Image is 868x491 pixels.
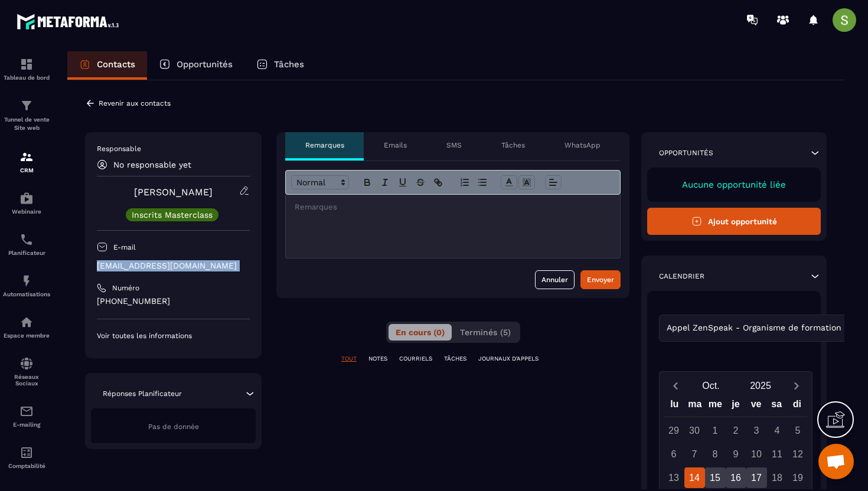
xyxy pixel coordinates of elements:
[97,296,250,307] p: [PHONE_NUMBER]
[399,355,432,363] p: COURRIELS
[113,160,191,169] p: No responsable yet
[767,444,788,464] div: 11
[788,467,808,488] div: 19
[587,274,614,286] div: Envoyer
[112,283,139,293] p: Numéro
[726,467,746,488] div: 16
[785,378,807,394] button: Next month
[788,444,808,464] div: 12
[103,389,182,398] p: Réponses Planificateur
[535,270,575,289] button: Annuler
[788,420,808,441] div: 5
[134,186,213,198] a: [PERSON_NAME]
[705,467,726,488] div: 15
[99,99,171,107] p: Revenir aux contacts
[767,420,788,441] div: 4
[659,271,704,281] p: Calendrier
[19,356,34,371] img: social-network
[19,57,34,71] img: formation
[3,291,50,297] p: Automatisations
[686,375,736,396] button: Open months overlay
[97,144,250,153] p: Responsable
[564,140,601,150] p: WhatsApp
[19,191,34,205] img: automations
[664,420,684,441] div: 29
[3,463,50,469] p: Comptabilité
[148,423,199,431] span: Pas de donnée
[684,467,705,488] div: 14
[3,208,50,215] p: Webinaire
[647,208,821,235] button: Ajout opportunité
[767,467,788,488] div: 18
[3,306,50,348] a: automationsautomationsEspace membre
[177,59,233,70] p: Opportunités
[3,250,50,256] p: Planificateur
[501,140,525,150] p: Tâches
[19,150,34,164] img: formation
[844,322,853,335] input: Search for option
[766,396,787,417] div: sa
[132,211,213,219] p: Inscrits Masterclass
[3,332,50,339] p: Espace membre
[3,224,50,265] a: schedulerschedulerPlanificateur
[147,51,244,80] a: Opportunités
[444,355,466,363] p: TÂCHES
[3,265,50,306] a: automationsautomationsAutomatisations
[3,74,50,81] p: Tableau de bord
[705,420,726,441] div: 1
[3,116,50,132] p: Tunnel de vente Site web
[726,444,746,464] div: 9
[305,140,344,150] p: Remarques
[746,444,767,464] div: 10
[726,396,746,417] div: je
[685,396,706,417] div: ma
[684,420,705,441] div: 30
[3,141,50,182] a: formationformationCRM
[705,396,726,417] div: me
[746,396,766,417] div: ve
[659,148,713,158] p: Opportunités
[19,274,34,288] img: automations
[664,322,844,335] span: Appel ZenSpeak - Organisme de formation
[746,467,767,488] div: 17
[3,374,50,387] p: Réseaux Sociaux
[3,421,50,428] p: E-mailing
[368,355,387,363] p: NOTES
[384,140,407,150] p: Emails
[274,59,304,70] p: Tâches
[453,324,518,341] button: Terminés (5)
[3,348,50,395] a: social-networksocial-networkRéseaux Sociaux
[3,167,50,174] p: CRM
[97,331,250,341] p: Voir toutes les informations
[113,243,136,252] p: E-mail
[97,260,250,271] p: [EMAIL_ADDRESS][DOMAIN_NAME]
[659,179,809,190] p: Aucune opportunité liée
[746,420,767,441] div: 3
[19,233,34,247] img: scheduler
[446,140,462,150] p: SMS
[664,378,686,394] button: Previous month
[3,90,50,141] a: formationformationTunnel de vente Site web
[19,315,34,329] img: automations
[341,355,357,363] p: TOUT
[3,437,50,478] a: accountantaccountantComptabilité
[17,11,123,32] img: logo
[664,396,685,417] div: lu
[736,375,785,396] button: Open years overlay
[389,324,452,341] button: En cours (0)
[818,444,854,479] div: Ouvrir le chat
[97,59,135,70] p: Contacts
[664,444,684,464] div: 6
[3,182,50,224] a: automationsautomationsWebinaire
[460,328,511,337] span: Terminés (5)
[478,355,539,363] p: JOURNAUX D'APPELS
[19,404,34,418] img: email
[19,99,34,113] img: formation
[580,270,621,289] button: Envoyer
[3,48,50,90] a: formationformationTableau de bord
[684,444,705,464] div: 7
[244,51,316,80] a: Tâches
[3,395,50,437] a: emailemailE-mailing
[705,444,726,464] div: 8
[726,420,746,441] div: 2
